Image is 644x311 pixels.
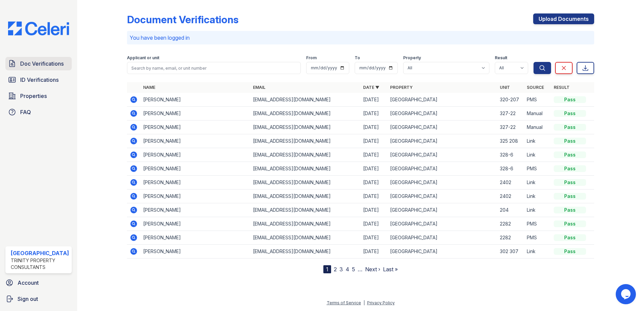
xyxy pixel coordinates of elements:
td: [GEOGRAPHIC_DATA] [387,217,497,231]
div: Pass [554,151,586,158]
div: Pass [554,248,586,255]
div: Trinity Property Consultants [11,257,69,271]
td: [DATE] [360,148,387,162]
div: Pass [554,165,586,172]
div: Pass [554,96,586,103]
div: [GEOGRAPHIC_DATA] [11,249,69,257]
a: Properties [5,89,72,103]
td: PMS [524,217,551,231]
td: [GEOGRAPHIC_DATA] [387,203,497,217]
td: [PERSON_NAME] [140,162,251,176]
div: Pass [554,138,586,144]
a: Last » [383,266,398,273]
a: Email [253,85,265,90]
td: 327-22 [497,107,524,120]
a: Date ▼ [363,85,379,90]
td: [GEOGRAPHIC_DATA] [387,162,497,176]
td: [GEOGRAPHIC_DATA] [387,134,497,148]
div: Pass [554,234,586,241]
td: 320-207 [497,93,524,107]
span: … [358,265,362,273]
td: [EMAIL_ADDRESS][DOMAIN_NAME] [250,162,360,176]
td: [GEOGRAPHIC_DATA] [387,120,497,134]
td: 327-22 [497,120,524,134]
td: Manual [524,107,551,120]
td: 328-6 [497,162,524,176]
a: Unit [500,85,510,90]
td: 328-6 [497,148,524,162]
label: Result [495,55,507,61]
td: 2402 [497,176,524,189]
a: Name [143,85,155,90]
td: [EMAIL_ADDRESS][DOMAIN_NAME] [250,217,360,231]
span: ID Verifications [20,76,59,84]
td: [PERSON_NAME] [140,93,251,107]
td: [PERSON_NAME] [140,176,251,189]
td: Link [524,176,551,189]
td: [GEOGRAPHIC_DATA] [387,93,497,107]
td: [EMAIL_ADDRESS][DOMAIN_NAME] [250,107,360,120]
span: FAQ [20,108,31,116]
a: 3 [340,266,343,273]
label: Applicant or unit [127,55,159,61]
div: 1 [323,265,331,273]
td: Link [524,134,551,148]
label: Property [403,55,421,61]
a: Source [527,85,544,90]
div: Pass [554,179,586,186]
td: [DATE] [360,245,387,258]
td: Link [524,203,551,217]
td: [GEOGRAPHIC_DATA] [387,107,497,120]
a: 4 [346,266,349,273]
td: [PERSON_NAME] [140,120,251,134]
td: 2402 [497,189,524,203]
td: [DATE] [360,231,387,245]
td: 302 307 [497,245,524,258]
td: PMS [524,231,551,245]
img: CE_Logo_Blue-a8612792a0a2168367f1c8372b55b34899dd931a85d93a1a3d3e32e68fde9ad4.png [3,22,74,35]
td: [DATE] [360,134,387,148]
td: [EMAIL_ADDRESS][DOMAIN_NAME] [250,148,360,162]
div: | [363,300,365,305]
div: Pass [554,207,586,213]
td: [PERSON_NAME] [140,134,251,148]
td: [PERSON_NAME] [140,217,251,231]
a: 2 [334,266,337,273]
td: 204 [497,203,524,217]
td: [PERSON_NAME] [140,203,251,217]
td: Link [524,245,551,258]
td: [DATE] [360,107,387,120]
td: [PERSON_NAME] [140,245,251,258]
td: PMS [524,93,551,107]
div: Pass [554,124,586,131]
td: [EMAIL_ADDRESS][DOMAIN_NAME] [250,176,360,189]
label: To [355,55,360,61]
a: Property [390,85,413,90]
td: [DATE] [360,189,387,203]
p: You have been logged in [130,34,592,42]
td: 325 208 [497,134,524,148]
button: Sign out [3,292,74,306]
div: Pass [554,220,586,227]
td: [GEOGRAPHIC_DATA] [387,176,497,189]
td: [EMAIL_ADDRESS][DOMAIN_NAME] [250,245,360,258]
td: [DATE] [360,93,387,107]
div: Pass [554,110,586,117]
td: [PERSON_NAME] [140,148,251,162]
td: [DATE] [360,162,387,176]
td: [GEOGRAPHIC_DATA] [387,231,497,245]
td: [PERSON_NAME] [140,231,251,245]
td: [DATE] [360,120,387,134]
a: Terms of Service [327,300,361,305]
a: Account [3,276,74,289]
td: Link [524,148,551,162]
td: [EMAIL_ADDRESS][DOMAIN_NAME] [250,189,360,203]
a: Result [554,85,570,90]
td: [PERSON_NAME] [140,107,251,120]
a: Privacy Policy [367,300,395,305]
td: [DATE] [360,217,387,231]
td: [DATE] [360,176,387,189]
a: Next › [365,266,380,273]
td: Link [524,189,551,203]
a: FAQ [5,105,72,119]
